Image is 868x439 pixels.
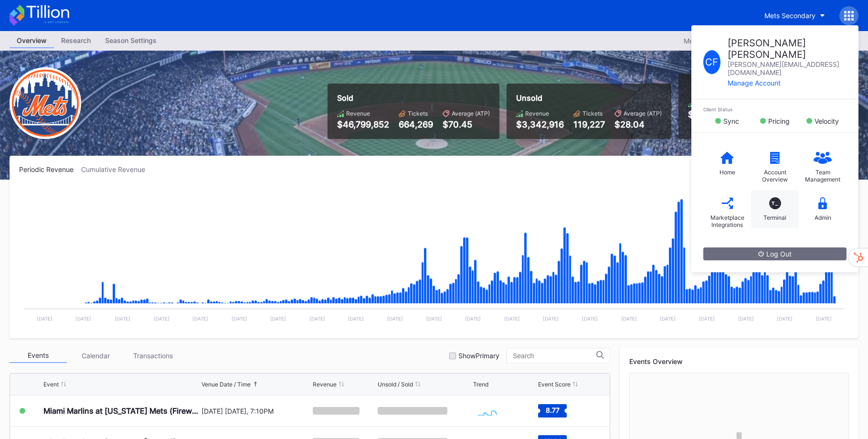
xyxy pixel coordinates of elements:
div: 664,269 [399,119,433,129]
div: Pricing [768,117,790,125]
button: Log Out [703,247,847,260]
div: Terminal [763,214,786,221]
div: Team Management [804,169,842,183]
text: [DATE] [543,316,559,321]
div: Events Overview [629,357,849,365]
div: Revenue [313,381,337,388]
svg: Chart title [473,399,502,423]
div: Manage Account [728,79,847,87]
div: Mets Secondary 2025 [684,37,753,45]
div: C F [703,50,720,74]
text: [DATE] [37,316,53,321]
text: [DATE] [192,316,208,321]
div: Log Out [758,250,792,258]
button: Mets Secondary 2025 [679,34,767,47]
div: Mets Secondary [764,11,815,20]
text: [DATE] [309,316,325,321]
div: Season Settings [98,33,164,47]
div: Account Overview [756,169,794,183]
button: Mets Secondary [757,7,832,24]
div: Sync [723,117,739,125]
text: [DATE] [348,316,364,321]
div: Velocity [815,117,839,125]
svg: Chart title [19,185,849,329]
text: [DATE] [621,316,637,321]
text: [DATE] [504,316,520,321]
a: Season Settings [98,33,164,48]
div: Unsold [516,93,662,103]
div: Research [54,33,98,47]
a: Overview [10,33,54,48]
text: [DATE] [154,316,169,321]
div: Miami Marlins at [US_STATE] Mets (Fireworks Night) [43,406,199,416]
div: [PERSON_NAME][EMAIL_ADDRESS][DOMAIN_NAME] [728,60,847,76]
text: [DATE] [738,316,754,321]
a: Research [54,33,98,48]
text: [DATE] [816,316,832,321]
text: [DATE] [660,316,676,321]
div: [DATE] [DATE], 7:10PM [201,407,310,415]
div: Trend [473,381,488,388]
text: [DATE] [270,316,286,321]
div: Sold [337,93,490,103]
div: Event Score [538,381,571,388]
text: [DATE] [232,316,247,321]
text: [DATE] [387,316,403,321]
div: Home [720,169,735,176]
text: [DATE] [115,316,130,321]
div: $3,342,916 [516,119,564,129]
text: [DATE] [465,316,481,321]
input: Search [513,352,596,360]
text: [DATE] [777,316,793,321]
div: Event [43,381,59,388]
text: [DATE] [426,316,442,321]
div: $70.45 [443,119,490,129]
div: Calendar [67,348,124,363]
div: T_ [769,197,781,209]
div: Tickets [408,110,428,117]
div: [PERSON_NAME] [PERSON_NAME] [728,37,847,60]
div: Marketplace Integrations [708,214,746,228]
div: Client Status [703,107,847,112]
div: Periodic Revenue [19,165,81,173]
div: Venue Date / Time [201,381,251,388]
div: $46,799,852 [337,119,389,129]
div: 119,227 [573,119,605,129]
div: Cumulative Revenue [81,165,153,173]
div: Transactions [124,348,181,363]
div: Show Primary [458,352,499,360]
div: Average (ATP) [452,110,490,117]
div: $28.04 [614,119,662,129]
img: New-York-Mets-Transparent.png [10,67,81,139]
div: Events [10,348,67,363]
text: 8.77 [545,406,559,414]
div: Revenue [346,110,370,117]
div: Admin [815,214,831,221]
div: Revenue [525,110,549,117]
text: [DATE] [582,316,598,321]
text: [DATE] [699,316,715,321]
div: $66,489 [688,109,722,119]
text: [DATE] [75,316,91,321]
div: Tickets [582,110,603,117]
div: Average (ATP) [624,110,662,117]
div: Unsold / Sold [378,381,413,388]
